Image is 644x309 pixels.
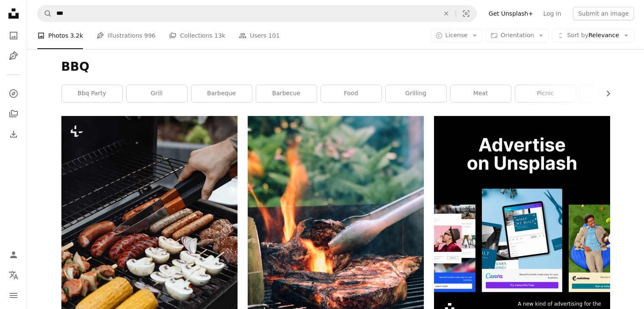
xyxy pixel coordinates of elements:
[538,7,566,20] a: Log in
[451,85,511,102] a: meat
[484,7,538,20] a: Get Unsplash+
[37,5,477,22] form: Find visuals sitewide
[127,85,187,102] a: grill
[431,29,483,42] button: License
[386,85,446,102] a: grilling
[552,29,634,42] button: Sort byRelevance
[268,31,280,40] span: 101
[144,31,156,40] span: 996
[5,47,22,64] a: Illustrations
[61,59,610,74] h1: BBQ
[61,244,238,251] a: a person cooking food on top of a grill
[600,85,610,102] button: scroll list to the right
[214,31,225,40] span: 13k
[239,22,279,49] a: Users 101
[567,31,619,40] span: Relevance
[567,32,588,39] span: Sort by
[445,32,468,39] span: License
[5,126,22,143] a: Download History
[248,229,424,237] a: gray metal tong and grilled meat with fire
[5,287,22,304] button: Menu
[191,85,252,102] a: barbeque
[5,85,22,102] a: Explore
[38,6,52,22] button: Search Unsplash
[5,27,22,44] a: Photos
[434,116,610,292] img: file-1635990755334-4bfd90f37242image
[256,85,317,102] a: barbecue
[573,7,634,20] button: Submit an image
[500,32,534,39] span: Orientation
[97,22,155,49] a: Illustrations 996
[321,85,381,102] a: food
[486,29,549,42] button: Orientation
[5,267,22,284] button: Language
[580,85,641,102] a: bbq grill
[62,85,122,102] a: bbq party
[437,6,456,22] button: Clear
[515,85,576,102] a: picnic
[5,246,22,263] a: Log in / Sign up
[456,6,476,22] button: Visual search
[5,105,22,122] a: Collections
[169,22,225,49] a: Collections 13k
